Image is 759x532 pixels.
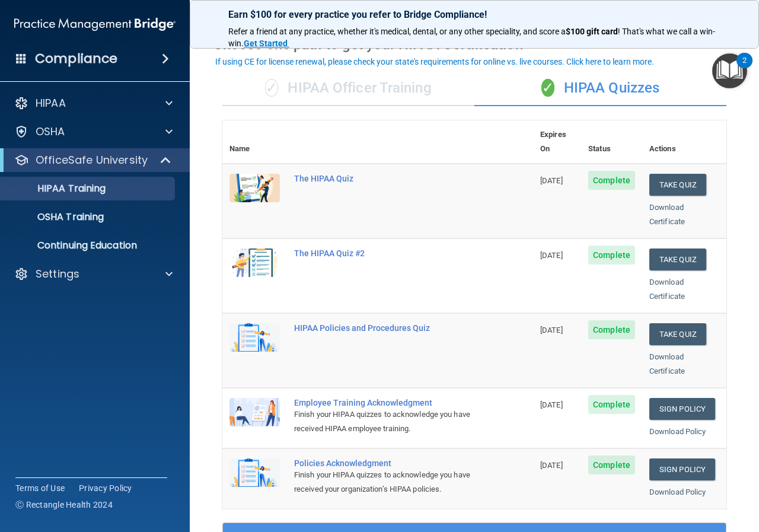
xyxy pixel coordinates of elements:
a: Terms of Use [15,482,65,494]
span: Refer a friend at any practice, whether it's medical, dental, or any other speciality, and score a [228,27,566,36]
a: Download Policy [649,427,706,436]
p: Settings [36,267,79,281]
span: ! That's what we call a win-win. [228,27,715,48]
button: Take Quiz [649,323,706,345]
a: OSHA [14,125,173,139]
div: HIPAA Policies and Procedures Quiz [294,323,474,333]
a: HIPAA [14,96,173,110]
p: Earn $100 for every practice you refer to Bridge Compliance! [228,9,720,20]
div: Finish your HIPAA quizzes to acknowledge you have received your organization’s HIPAA policies. [294,468,474,496]
div: Finish your HIPAA quizzes to acknowledge you have received HIPAA employee training. [294,407,474,436]
p: OSHA Training [8,211,104,223]
span: [DATE] [540,400,563,409]
span: [DATE] [540,461,563,470]
a: Download Certificate [649,203,685,226]
a: Sign Policy [649,398,715,420]
a: Sign Policy [649,458,715,480]
span: Complete [588,320,635,339]
a: Download Certificate [649,278,685,301]
a: Download Policy [649,488,706,496]
span: [DATE] [540,251,563,260]
span: ✓ [265,79,278,97]
h4: Compliance [35,50,117,67]
strong: $100 gift card [566,27,618,36]
th: Expires On [533,120,581,164]
a: Download Certificate [649,352,685,375]
th: Status [581,120,642,164]
button: Take Quiz [649,249,706,270]
button: Take Quiz [649,174,706,196]
div: HIPAA Quizzes [474,71,726,106]
th: Name [222,120,287,164]
p: OfficeSafe University [36,153,148,167]
button: Open Resource Center, 2 new notifications [712,53,747,88]
p: Continuing Education [8,240,170,251]
span: Complete [588,395,635,414]
span: Complete [588,246,635,265]
th: Actions [642,120,726,164]
button: If using CE for license renewal, please check your state's requirements for online vs. live cours... [213,56,656,68]
div: If using CE for license renewal, please check your state's requirements for online vs. live cours... [215,58,654,66]
span: [DATE] [540,176,563,185]
span: [DATE] [540,326,563,335]
div: 2 [742,60,747,76]
div: Policies Acknowledgment [294,458,474,468]
span: Complete [588,455,635,474]
a: OfficeSafe University [14,153,172,167]
a: Settings [14,267,173,281]
a: Get Started [244,39,289,48]
div: HIPAA Officer Training [222,71,474,106]
strong: Get Started [244,39,288,48]
span: ✓ [541,79,554,97]
span: Ⓒ Rectangle Health 2024 [15,499,113,511]
p: OSHA [36,125,65,139]
a: Privacy Policy [79,482,132,494]
div: Employee Training Acknowledgment [294,398,474,407]
img: PMB logo [14,12,176,36]
div: The HIPAA Quiz #2 [294,249,474,258]
div: The HIPAA Quiz [294,174,474,183]
span: Complete [588,171,635,190]
p: HIPAA Training [8,183,106,195]
p: HIPAA [36,96,66,110]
